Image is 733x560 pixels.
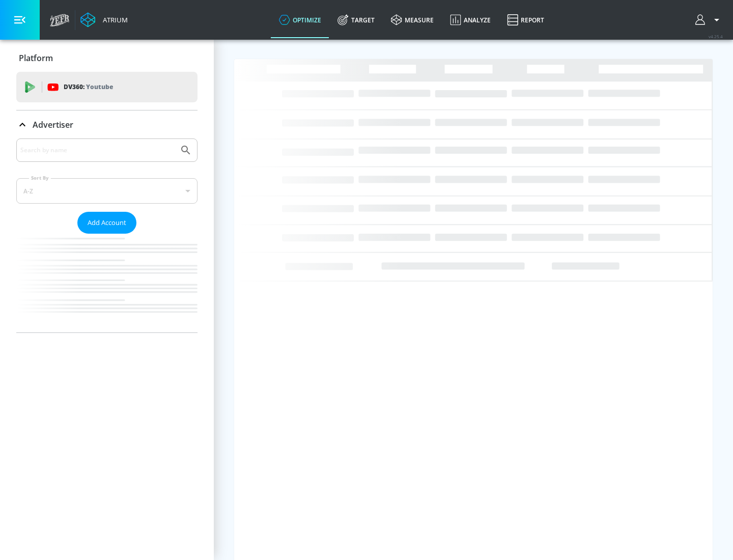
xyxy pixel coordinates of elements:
[86,81,113,92] p: Youtube
[16,138,198,332] div: Advertiser
[16,234,198,332] nav: list of Advertiser
[16,44,198,72] div: Platform
[16,178,198,204] div: A-Z
[442,2,499,38] a: Analyze
[383,2,442,38] a: measure
[709,34,723,39] span: v 4.25.4
[64,81,113,93] p: DV360:
[29,175,51,181] label: Sort By
[19,52,53,64] p: Platform
[16,72,198,102] div: DV360: Youtube
[20,144,175,157] input: Search by name
[16,110,198,139] div: Advertiser
[88,217,126,229] span: Add Account
[99,15,128,24] div: Atrium
[271,2,329,38] a: optimize
[77,212,136,234] button: Add Account
[499,2,552,38] a: Report
[80,12,128,27] a: Atrium
[329,2,383,38] a: Target
[33,119,73,130] p: Advertiser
